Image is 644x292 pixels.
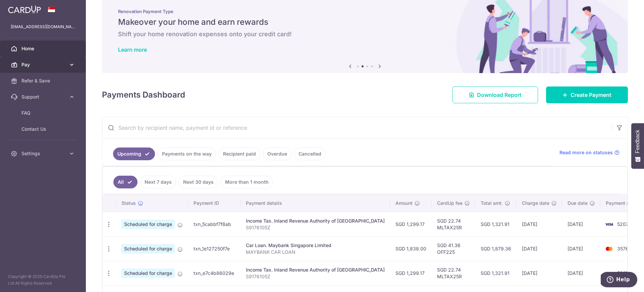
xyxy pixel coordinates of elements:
[635,130,641,153] span: Feedback
[118,46,147,53] a: Learn more
[21,126,66,132] span: Contact Us
[118,17,612,27] h5: Makeover your home and earn rewards
[21,150,66,157] span: Settings
[21,45,66,52] span: Home
[219,148,260,160] a: Recipient paid
[617,270,629,276] span: 5207
[602,269,616,277] img: Bank Card
[432,261,475,285] td: SGD 22.74 MLTAX25R
[452,86,538,103] a: Download Report
[559,149,620,156] a: Read more on statuses
[246,242,385,249] div: Car Loan. Maybank Singapore Limited
[390,212,432,236] td: SGD 1,299.17
[11,23,75,30] p: [EMAIL_ADDRESS][DOMAIN_NAME]
[21,77,66,84] span: Refer & Save
[188,194,240,212] th: Payment ID
[475,212,517,236] td: SGD 1,321.91
[21,110,66,116] span: FAQ
[118,30,612,38] h6: Shift your home renovation expenses onto your credit card!
[188,261,240,285] td: txn_e7c4b86029e
[221,176,273,188] a: More than 1 month
[517,236,562,261] td: [DATE]
[21,61,66,68] span: Pay
[246,224,385,231] p: S9176105Z
[121,269,175,278] span: Scheduled for charge
[113,148,155,160] a: Upcoming
[522,200,549,207] span: Charge date
[390,236,432,261] td: SGD 1,838.00
[475,261,517,285] td: SGD 1,321.91
[602,245,616,253] img: Bank Card
[390,261,432,285] td: SGD 1,299.17
[188,236,240,261] td: txn_1e127250f7e
[121,200,136,207] span: Status
[246,218,385,224] div: Income Tax. Inland Revenue Authority of [GEOGRAPHIC_DATA]
[432,236,475,261] td: SGD 41.36 OFF225
[568,200,588,207] span: Due date
[118,9,612,14] p: Renovation Payment Type
[140,176,176,188] a: Next 7 days
[562,212,600,236] td: [DATE]
[475,236,517,261] td: SGD 1,879.36
[121,244,175,253] span: Scheduled for charge
[240,194,390,212] th: Payment details
[246,267,385,273] div: Income Tax. Inland Revenue Authority of [GEOGRAPHIC_DATA]
[432,212,475,236] td: SGD 22.74 MLTAX25R
[246,273,385,280] p: S9176105Z
[294,148,326,160] a: Cancelled
[113,176,138,188] a: All
[395,200,413,207] span: Amount
[477,91,522,99] span: Download Report
[617,221,629,227] span: 5207
[601,272,637,289] iframe: Opens a widget where you can find more information
[481,200,503,207] span: Total amt.
[517,261,562,285] td: [DATE]
[631,123,644,169] button: Feedback - Show survey
[179,176,218,188] a: Next 30 days
[121,220,175,229] span: Scheduled for charge
[8,5,41,13] img: CardUp
[602,220,616,228] img: Bank Card
[263,148,291,160] a: Overdue
[562,236,600,261] td: [DATE]
[21,94,66,100] span: Support
[571,91,611,99] span: Create Payment
[562,261,600,285] td: [DATE]
[102,89,185,101] h4: Payments Dashboard
[158,148,216,160] a: Payments on the way
[617,246,629,251] span: 3576
[188,212,240,236] td: txn_5cabbf7f8ab
[546,86,628,103] a: Create Payment
[246,249,385,255] p: MAYBANK CAR LOAN
[102,117,611,138] input: Search by recipient name, payment id or reference
[559,149,613,156] span: Read more on statuses
[437,200,463,207] span: CardUp fee
[517,212,562,236] td: [DATE]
